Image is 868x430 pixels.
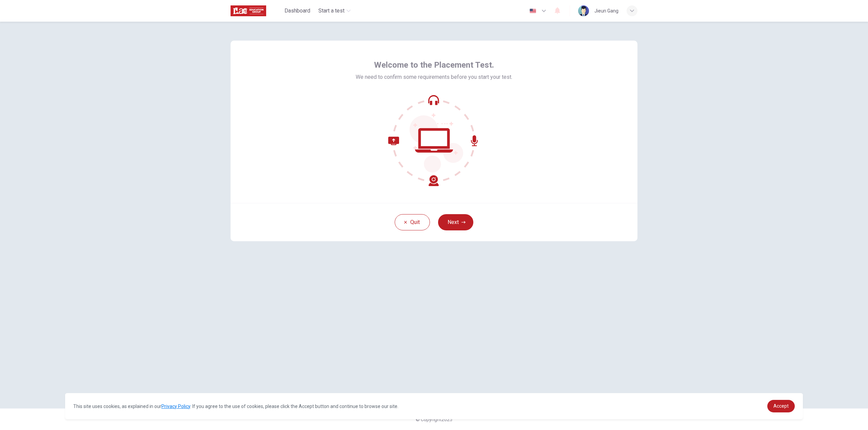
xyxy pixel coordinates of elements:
a: Privacy Policy [161,404,190,409]
span: Accept [773,403,789,409]
span: © Copyright 2025 [416,417,452,422]
img: en [529,8,537,14]
span: Dashboard [284,7,310,15]
button: Quit [395,214,430,230]
button: Next [438,214,473,230]
span: Start a test [318,7,344,15]
div: cookieconsent [65,393,803,419]
button: Start a test [316,5,353,17]
span: Welcome to the Placement Test. [374,60,494,70]
img: ILAC logo [231,4,266,18]
button: Dashboard [282,5,313,17]
span: We need to confirm some requirements before you start your test. [356,73,512,81]
div: Jieun Gang [594,7,618,15]
span: This site uses cookies, as explained in our . If you agree to the use of cookies, please click th... [73,404,398,409]
a: ILAC logo [231,4,282,18]
a: dismiss cookie message [767,400,795,412]
img: Profile picture [578,5,589,16]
